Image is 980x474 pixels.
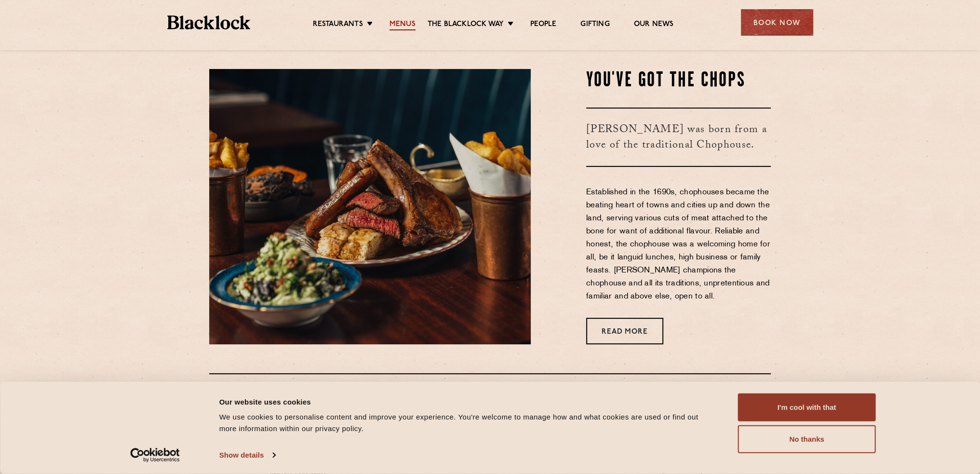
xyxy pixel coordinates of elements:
[219,448,275,462] a: Show details
[219,396,716,407] div: Our website uses cookies
[741,9,813,36] div: Book Now
[428,20,504,30] a: The Blacklock Way
[586,186,771,303] p: Established in the 1690s, chophouses became the beating heart of towns and cities up and down the...
[209,69,531,344] img: May25-Blacklock-AllIn-00417-scaled-e1752246198448.jpg
[586,318,663,344] a: Read More
[580,20,609,30] a: Gifting
[738,425,876,453] button: No thanks
[113,448,197,462] a: Usercentrics Cookiebot - opens in a new window
[586,69,771,93] h2: You've Got The Chops
[738,393,876,421] button: I'm cool with that
[313,20,363,30] a: Restaurants
[634,20,674,30] a: Our News
[586,108,771,167] h3: [PERSON_NAME] was born from a love of the traditional Chophouse.
[530,20,556,30] a: People
[167,15,251,29] img: BL_Textured_Logo-footer-cropped.svg
[219,411,716,434] div: We use cookies to personalise content and improve your experience. You're welcome to manage how a...
[389,20,416,30] a: Menus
